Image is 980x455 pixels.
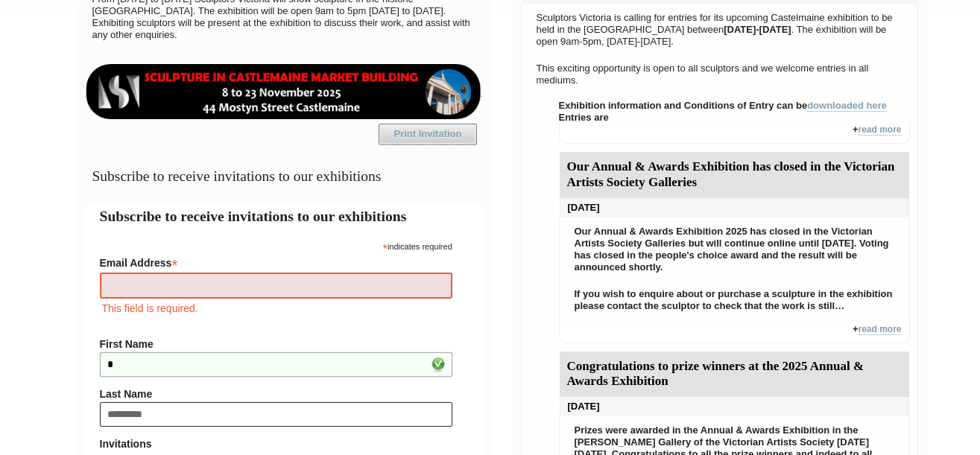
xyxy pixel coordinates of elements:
div: + [559,323,910,343]
p: This exciting opportunity is open to all sculptors and we welcome entries in all mediums. [529,59,910,90]
h3: Subscribe to receive invitations to our exhibitions [85,162,482,191]
div: This field is required. [100,300,452,316]
label: Last Name [100,388,452,400]
p: Sculptors Victoria is calling for entries for its upcoming Castelmaine exhibition to be held in t... [529,8,910,51]
div: indicates required [100,238,452,252]
a: read more [858,124,901,136]
strong: Exhibition information and Conditions of Entry can be [559,100,888,112]
div: Our Annual & Awards Exhibition has closed in the Victorian Artists Society Galleries [560,152,909,198]
strong: [DATE]-[DATE] [724,24,791,35]
a: downloaded here [807,100,887,112]
p: Our Annual & Awards Exhibition 2025 has closed in the Victorian Artists Society Galleries but wil... [567,222,902,277]
a: Print Invitation [379,124,477,144]
div: [DATE] [560,198,909,217]
a: read more [858,324,901,335]
label: First Name [100,338,452,350]
label: Email Address [100,252,452,270]
img: castlemaine-ldrbd25v2.png [85,64,482,119]
div: + [559,124,910,144]
p: If you wish to enquire about or purchase a sculpture in the exhibition please contact the sculpto... [567,284,902,316]
div: [DATE] [560,397,909,416]
h2: Subscribe to receive invitations to our exhibitions [100,206,467,227]
div: Congratulations to prize winners at the 2025 Annual & Awards Exhibition [560,351,909,398]
strong: Invitations [100,438,452,450]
